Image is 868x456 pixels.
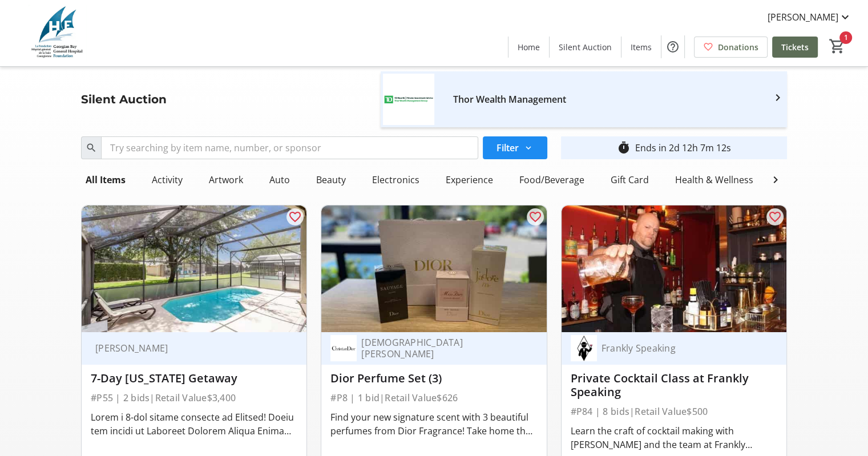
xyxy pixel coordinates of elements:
[357,337,523,360] div: [DEMOGRAPHIC_DATA][PERSON_NAME]
[496,141,519,155] span: Filter
[671,168,758,191] div: Health & Wellness
[147,168,187,191] div: Activity
[559,41,612,53] span: Silent Auction
[74,90,173,108] div: Silent Auction
[81,168,130,191] div: All Items
[91,390,297,406] div: #P55 | 2 bids | Retail Value $3,400
[694,37,768,58] a: Donations
[635,141,731,155] div: Ends in 2d 12h 7m 12s
[571,424,777,451] div: Learn the craft of cocktail making with [PERSON_NAME] and the team at Frankly Speaking! A private...
[91,342,284,354] div: [PERSON_NAME]
[330,410,537,438] div: Find your new signature scent with 3 beautiful perfumes from Dior Fragrance! Take home the '[PERS...
[617,141,631,155] mat-icon: timer_outline
[204,168,248,191] div: Artwork
[368,168,424,191] div: Electronics
[91,372,297,385] div: 7-Day [US_STATE] Getaway
[383,74,434,125] img: Thor Wealth Management's logo
[758,8,861,26] button: [PERSON_NAME]
[718,41,758,53] span: Donations
[528,210,542,224] mat-icon: favorite_outline
[827,36,847,57] button: Cart
[508,37,549,58] a: Home
[571,335,597,361] img: Frankly Speaking
[321,205,546,332] img: Dior Perfume Set (3)
[82,205,306,332] img: 7-Day Florida Getaway
[330,372,537,385] div: Dior Perfume Set (3)
[571,372,777,399] div: Private Cocktail Class at Frankly Speaking
[441,168,498,191] div: Experience
[768,210,782,224] mat-icon: favorite_outline
[772,37,818,58] a: Tickets
[453,90,752,108] div: Thor Wealth Management
[781,41,809,53] span: Tickets
[374,74,793,125] a: Thor Wealth Management's logoThor Wealth Management
[621,37,661,58] a: Items
[483,136,547,159] button: Filter
[265,168,294,191] div: Auto
[312,168,350,191] div: Beauty
[597,342,764,354] div: Frankly Speaking
[562,205,786,332] img: Private Cocktail Class at Frankly Speaking
[288,210,302,224] mat-icon: favorite_outline
[661,35,684,58] button: Help
[571,403,777,419] div: #P84 | 8 bids | Retail Value $500
[631,41,652,53] span: Items
[606,168,653,191] div: Gift Card
[330,390,537,406] div: #P8 | 1 bid | Retail Value $626
[550,37,621,58] a: Silent Auction
[330,335,357,361] img: Christian Dior
[768,10,838,24] span: [PERSON_NAME]
[91,410,297,438] div: Lorem i 8-dol sitame consecte ad Elitsed! Doeiu tem incidi ut Laboreet Dolorem Aliqua Enima Minim...
[515,168,589,191] div: Food/Beverage
[7,5,108,62] img: Georgian Bay General Hospital Foundation's Logo
[518,41,540,53] span: Home
[101,136,478,159] input: Try searching by item name, number, or sponsor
